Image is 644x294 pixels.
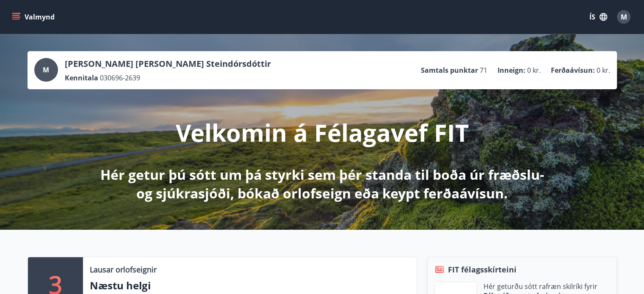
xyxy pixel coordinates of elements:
[614,7,634,27] button: M
[421,66,478,75] p: Samtals punktar
[65,73,98,82] p: Kennitala
[43,65,49,74] span: M
[90,264,157,275] p: Lausar orlofseignir
[480,66,487,75] span: 71
[65,58,271,70] p: [PERSON_NAME] [PERSON_NAME] Steindórsdóttir
[597,66,610,75] span: 0 kr.
[551,66,595,75] p: Ferðaávísun :
[621,12,627,22] span: M
[99,165,546,203] p: Hér getur þú sótt um þá styrki sem þér standa til boða úr fræðslu- og sjúkrasjóði, bókað orlofsei...
[527,66,541,75] span: 0 kr.
[585,9,612,25] button: ÍS
[176,116,469,148] p: Velkomin á Félagavef FIT
[498,66,525,75] p: Inneign :
[100,73,140,82] span: 030696-2639
[10,9,58,25] button: menu
[448,264,517,275] span: FIT félagsskírteini
[90,278,410,293] p: Næstu helgi
[484,282,597,291] p: Hér geturðu sótt rafræn skilríki fyrir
